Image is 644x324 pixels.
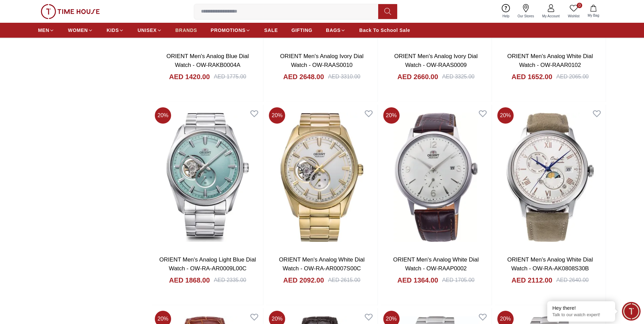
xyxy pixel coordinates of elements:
a: UNISEX [137,24,162,36]
div: AED 1705.00 [442,276,475,284]
img: ORIENT Men's Analog White Dial Watch - OW-RAAP0002 [381,105,492,250]
a: 0Wishlist [564,3,584,20]
span: SALE [264,27,278,34]
img: ORIENT Men's Analog Light Blue Dial Watch - OW-RA-AR0009L00C [152,105,263,250]
span: UNISEX [137,27,157,34]
span: My Bag [585,13,602,18]
span: PROMOTIONS [211,27,246,34]
div: AED 2065.00 [556,73,589,81]
span: 20 % [269,107,285,124]
span: GIFTING [291,27,312,34]
a: GIFTING [291,24,312,36]
span: Back To School Sale [359,27,410,34]
h4: AED 2648.00 [283,72,324,82]
div: AED 2640.00 [556,276,589,284]
h4: AED 2092.00 [283,275,324,285]
h4: AED 1364.00 [397,275,438,285]
a: BRANDS [176,24,197,36]
p: Talk to our watch expert! [552,312,610,318]
div: AED 1775.00 [214,73,246,81]
div: AED 3325.00 [442,73,475,81]
h4: AED 1652.00 [512,72,552,82]
a: ORIENT Men's Analog Ivory Dial Watch - OW-RAAS0009 [394,53,478,68]
span: My Account [539,14,563,19]
span: WOMEN [68,27,88,34]
span: BRANDS [176,27,197,34]
span: 20 % [497,107,514,124]
a: MEN [38,24,54,36]
a: ORIENT Men's Analog White Dial Watch - OW-RA-AK0808S30B [507,256,593,272]
h4: AED 1420.00 [169,72,210,82]
a: ORIENT Men's Analog White Dial Watch - OW-RA-AR0007S00C [279,256,365,272]
div: AED 2335.00 [214,276,246,284]
div: Chat Widget [622,302,641,321]
a: KIDS [107,24,124,36]
img: ORIENT Men's Analog White Dial Watch - OW-RA-AR0007S00C [266,105,377,250]
span: 20 % [383,107,400,124]
a: ORIENT Men's Analog Ivory Dial Watch - OW-RAAS0010 [280,53,364,68]
a: ORIENT Men's Analog White Dial Watch - OW-RAAP0002 [393,256,479,272]
a: Help [498,3,514,20]
img: ... [41,4,100,19]
span: KIDS [107,27,119,34]
span: Our Stores [515,14,537,19]
div: Hey there! [552,305,610,311]
a: ORIENT Men's Analog Light Blue Dial Watch - OW-RA-AR0009L00C [159,256,256,272]
a: PROMOTIONS [211,24,251,36]
a: BAGS [326,24,346,36]
h4: AED 2660.00 [397,72,438,82]
a: Back To School Sale [359,24,410,36]
span: BAGS [326,27,341,34]
span: Help [500,14,512,19]
img: ORIENT Men's Analog White Dial Watch - OW-RA-AK0808S30B [495,105,606,250]
h4: AED 1868.00 [169,275,210,285]
h4: AED 2112.00 [512,275,552,285]
span: Wishlist [565,14,582,19]
span: MEN [38,27,49,34]
span: 20 % [155,107,171,124]
a: ORIENT Men's Analog Blue Dial Watch - OW-RAKB0004A [166,53,249,68]
a: WOMEN [68,24,93,36]
a: Our Stores [514,3,538,20]
div: AED 2615.00 [328,276,360,284]
span: 0 [577,3,582,8]
a: ORIENT Men's Analog White Dial Watch - OW-RAAR0102 [507,53,593,68]
a: SALE [264,24,278,36]
div: AED 3310.00 [328,73,360,81]
button: My Bag [584,3,603,19]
